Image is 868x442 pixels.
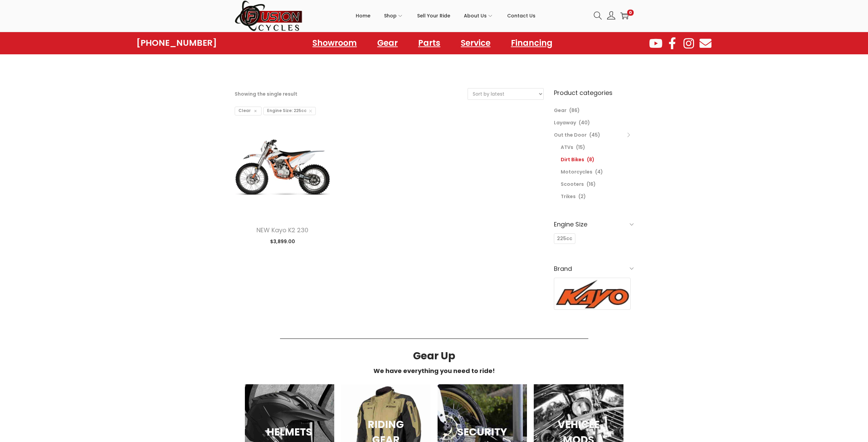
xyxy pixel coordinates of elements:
[554,88,634,97] h6: Product categories
[464,7,487,24] span: About Us
[411,35,447,51] a: Parts
[270,238,295,245] span: 3,899.00
[507,0,535,31] a: Contact Us
[587,181,596,188] span: (16)
[256,226,308,234] a: NEW Kayo K2 230
[579,119,590,126] span: (40)
[454,35,497,51] a: Service
[576,144,585,151] span: (15)
[569,107,580,114] span: (86)
[356,0,370,31] a: Home
[554,119,576,126] a: Layaway
[356,7,370,24] span: Home
[620,12,629,20] a: 0
[468,88,543,99] select: Shop order
[417,0,450,31] a: Sell Your Ride
[561,168,592,175] a: Motorcycles
[507,7,535,24] span: Contact Us
[241,368,627,374] h6: We have everything you need to ride!
[270,238,273,245] span: $
[257,424,323,440] h3: HELMETS
[384,0,403,31] a: Shop
[235,89,297,99] p: Showing the single result
[554,261,634,277] h6: Brand
[306,35,364,51] a: Showroom
[587,156,594,163] span: (8)
[370,35,404,51] a: Gear
[561,144,573,151] a: ATVs
[136,38,217,48] a: [PHONE_NUMBER]
[235,107,262,115] span: Clear
[263,107,316,115] span: Engine Size: 225cc
[554,107,567,114] a: Gear
[504,35,559,51] a: Financing
[417,7,450,24] span: Sell Your Ride
[595,168,603,175] span: (4)
[554,278,631,309] img: Kayo
[554,132,587,138] a: Out the Door
[303,0,589,31] nav: Primary navigation
[554,216,634,232] h6: Engine Size
[557,235,572,242] span: 225cc
[241,351,627,361] h3: Gear Up
[306,35,559,51] nav: Menu
[464,0,494,31] a: About Us
[589,132,600,138] span: (45)
[561,193,576,200] a: Trikes
[578,193,586,200] span: (2)
[384,7,397,24] span: Shop
[561,156,584,163] a: Dirt Bikes
[450,424,515,440] h3: SECURITY
[561,181,584,188] a: Scooters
